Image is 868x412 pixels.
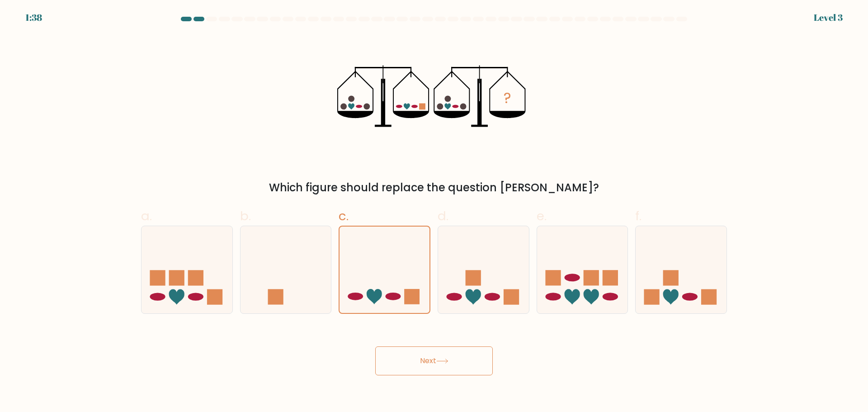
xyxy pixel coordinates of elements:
button: Next [375,346,493,375]
div: 1:38 [25,11,42,24]
span: a. [141,207,152,225]
div: Which figure should replace the question [PERSON_NAME]? [146,180,722,196]
div: Level 3 [814,11,843,24]
span: c. [339,207,349,225]
span: e. [537,207,547,225]
span: f. [635,207,642,225]
tspan: ? [504,88,512,109]
span: b. [240,207,251,225]
span: d. [438,207,448,225]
